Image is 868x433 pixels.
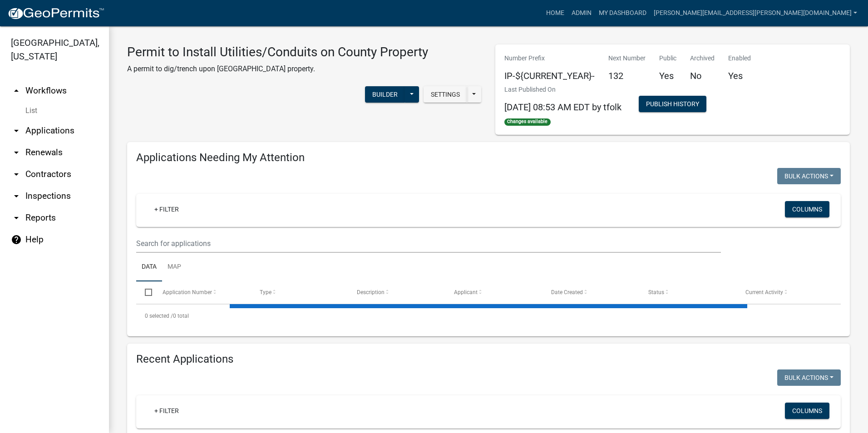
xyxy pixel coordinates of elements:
[737,281,834,303] datatable-header-cell: Current Activity
[11,234,22,245] i: help
[11,147,22,158] i: arrow_drop_down
[147,201,186,217] a: + Filter
[127,64,428,74] p: A permit to dig/trench upon [GEOGRAPHIC_DATA] property.
[777,369,841,386] button: Bulk Actions
[608,70,646,81] h5: 132
[145,313,173,319] span: 0 selected /
[690,54,715,63] p: Archived
[551,289,583,295] span: Date Created
[595,5,650,22] a: My Dashboard
[162,253,187,282] a: Map
[777,168,841,184] button: Bulk Actions
[504,70,595,81] h5: IP-${CURRENT_YEAR}-
[785,201,829,217] button: Columns
[445,281,542,303] datatable-header-cell: Applicant
[365,86,405,103] button: Builder
[136,253,162,282] a: Data
[504,102,621,113] span: [DATE] 08:53 AM EDT by tfolk
[136,353,841,366] h4: Recent Applications
[639,96,706,112] button: Publish History
[745,289,783,295] span: Current Activity
[260,289,271,295] span: Type
[153,281,251,303] datatable-header-cell: Application Number
[11,191,22,202] i: arrow_drop_down
[136,281,153,303] datatable-header-cell: Select
[127,44,428,60] h3: Permit to Install Utilities/Conduits on County Property
[504,118,551,126] span: Changes available
[568,5,595,22] a: Admin
[728,70,751,81] h5: Yes
[542,281,640,303] datatable-header-cell: Date Created
[163,289,212,295] span: Application Number
[542,5,568,22] a: Home
[504,85,621,94] p: Last Published On
[424,86,467,103] button: Settings
[11,85,22,96] i: arrow_drop_up
[11,125,22,136] i: arrow_drop_down
[659,70,676,81] h5: Yes
[136,151,841,164] h4: Applications Needing My Attention
[251,281,348,303] datatable-header-cell: Type
[357,289,385,295] span: Description
[454,289,478,295] span: Applicant
[348,281,445,303] datatable-header-cell: Description
[11,169,22,180] i: arrow_drop_down
[648,289,664,295] span: Status
[728,54,751,63] p: Enabled
[639,101,706,108] wm-modal-confirm: Workflow Publish History
[11,212,22,223] i: arrow_drop_down
[640,281,737,303] datatable-header-cell: Status
[136,305,841,327] div: 0 total
[659,54,676,63] p: Public
[147,403,186,419] a: + Filter
[650,5,861,22] a: [PERSON_NAME][EMAIL_ADDRESS][PERSON_NAME][DOMAIN_NAME]
[690,70,715,81] h5: No
[504,54,595,63] p: Number Prefix
[785,403,829,419] button: Columns
[608,54,646,63] p: Next Number
[136,234,721,253] input: Search for applications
